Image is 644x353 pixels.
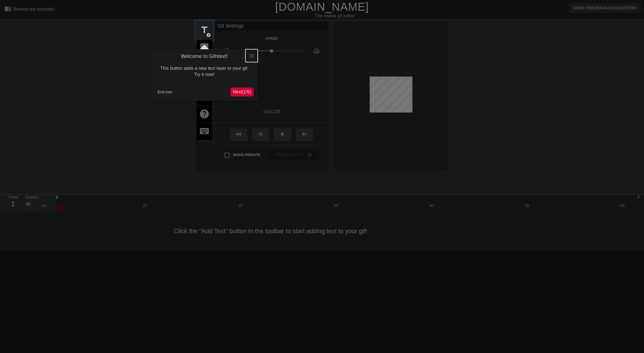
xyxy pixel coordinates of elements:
[245,49,258,62] button: Close
[231,87,254,96] button: Next
[155,53,254,60] h4: Welcome to Gifntext!
[155,88,175,96] button: End tour
[233,89,251,94] span: Next ( 1 / 6 )
[155,60,254,84] div: This button adds a new text layer to your gif. Try it now!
